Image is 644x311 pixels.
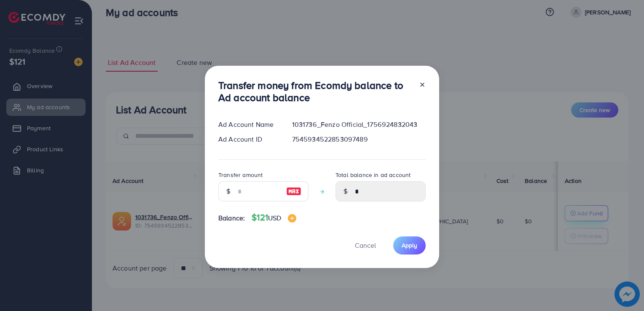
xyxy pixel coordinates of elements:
button: Apply [393,236,426,255]
div: 1031736_Fenzo Official_1756924832043 [285,120,432,129]
span: USD [268,213,281,223]
h3: Transfer money from Ecomdy balance to Ad account balance [218,79,412,104]
button: Cancel [344,236,386,255]
label: Total balance in ad account [335,171,411,179]
img: image [288,214,296,223]
span: Balance: [218,213,245,223]
img: image [286,186,301,196]
div: 7545934522853097489 [285,134,432,144]
span: Apply [402,241,417,249]
div: Ad Account ID [212,134,285,144]
span: Cancel [355,241,376,250]
label: Transfer amount [218,171,263,179]
div: Ad Account Name [212,120,285,129]
h4: $121 [252,212,296,223]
